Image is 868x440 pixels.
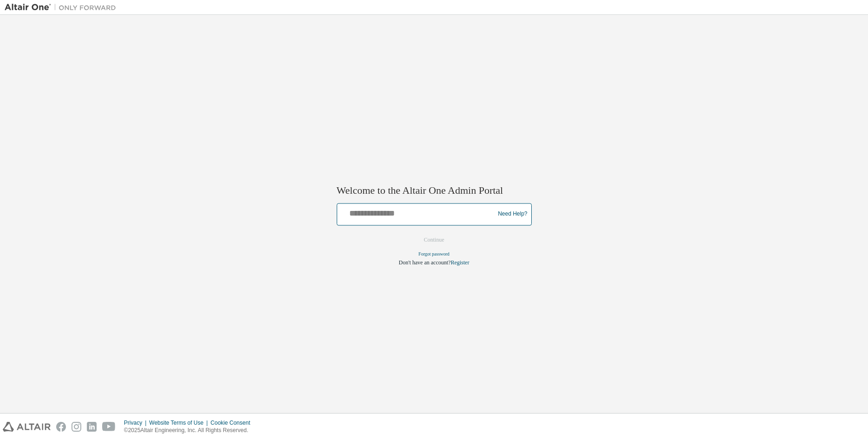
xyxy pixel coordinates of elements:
span: Don't have an account? [399,259,451,266]
h2: Welcome to the Altair One Admin Portal [337,184,532,197]
img: linkedin.svg [87,422,97,432]
img: altair_logo.svg [3,422,51,432]
a: Forgot password [418,251,450,256]
div: Website Terms of Use [149,419,210,427]
img: instagram.svg [72,422,81,432]
img: Altair One [5,3,121,12]
div: Privacy [124,419,149,427]
img: youtube.svg [102,422,116,432]
a: Register [450,259,469,266]
p: © 2025 Altair Engineering, Inc. All Rights Reserved. [124,427,256,434]
a: Need Help? [498,214,527,215]
img: facebook.svg [56,422,66,432]
div: Cookie Consent [210,419,255,427]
